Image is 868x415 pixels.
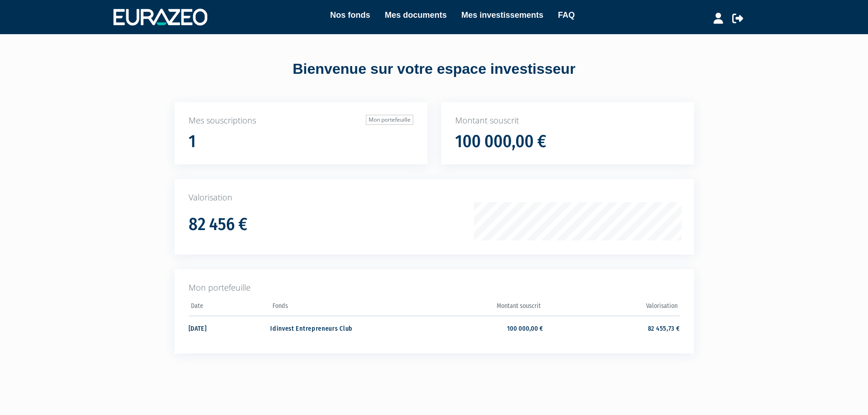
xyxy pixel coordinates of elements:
td: [DATE] [189,316,271,340]
a: Mon portefeuille [366,115,413,125]
p: Mes souscriptions [189,115,413,127]
a: Nos fonds [330,9,370,21]
img: 1732889491-logotype_eurazeo_blanc_rvb.png [113,9,207,25]
h1: 82 456 € [189,215,247,234]
p: Montant souscrit [455,115,680,127]
td: Idinvest Entrepreneurs Club [270,316,406,340]
th: Date [189,299,271,316]
p: Valorisation [189,192,680,204]
p: Mon portefeuille [189,282,680,294]
div: Bienvenue sur votre espace investisseur [154,59,714,80]
a: Mes investissements [461,9,543,21]
h1: 100 000,00 € [455,132,546,151]
th: Valorisation [543,299,679,316]
td: 100 000,00 € [407,316,543,340]
h1: 1 [189,132,196,151]
th: Montant souscrit [407,299,543,316]
a: FAQ [558,9,575,21]
td: 82 455,73 € [543,316,679,340]
a: Mes documents [385,9,447,21]
th: Fonds [270,299,406,316]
